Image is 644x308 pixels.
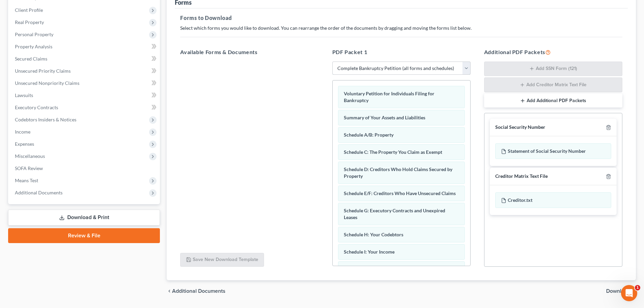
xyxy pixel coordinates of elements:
span: Codebtors Insiders & Notices [15,117,76,122]
span: Lawsuits [15,92,33,98]
span: Schedule E/F: Creditors Who Have Unsecured Claims [344,190,456,196]
span: Schedule G: Executory Contracts and Unexpired Leases [344,208,445,220]
span: Means Test [15,177,38,183]
p: Select which forms you would like to download. You can rearrange the order of the documents by dr... [180,25,622,31]
a: Download & Print [8,210,160,226]
span: SOFA Review [15,165,43,171]
div: Creditor.txt [495,192,611,208]
div: Statement of Social Security Number [495,143,611,159]
a: Property Analysis [9,41,160,53]
span: Secured Claims [15,56,47,62]
span: Schedule C: The Property You Claim as Exempt [344,149,442,155]
span: Download [606,288,630,294]
span: 1 [635,285,640,290]
button: Download chevron_right [606,288,636,294]
a: chevron_left Additional Documents [167,288,225,294]
span: Property Analysis [15,44,52,49]
span: Expenses [15,141,34,147]
button: Add SSN Form (121) [484,62,622,76]
a: Lawsuits [9,89,160,101]
span: Summary of Your Assets and Liabilities [344,115,425,120]
iframe: Intercom live chat [621,285,637,301]
span: Real Property [15,19,44,25]
button: Add Creditor Matrix Text File [484,77,622,92]
button: Add Additional PDF Packets [484,94,622,108]
span: Schedule H: Your Codebtors [344,232,403,237]
h5: PDF Packet 1 [332,48,471,56]
h5: Available Forms & Documents [180,48,318,56]
span: Voluntary Petition for Individuals Filing for Bankruptcy [344,91,434,103]
span: Schedule D: Creditors Who Hold Claims Secured by Property [344,166,452,179]
a: Unsecured Nonpriority Claims [9,77,160,89]
span: Executory Contracts [15,104,58,110]
span: Income [15,129,30,135]
span: Unsecured Nonpriority Claims [15,80,79,86]
a: Unsecured Priority Claims [9,65,160,77]
span: Additional Documents [15,190,63,195]
span: Miscellaneous [15,153,45,159]
span: Additional Documents [172,288,225,294]
h5: Additional PDF Packets [484,48,622,56]
span: Unsecured Priority Claims [15,68,71,74]
h5: Forms to Download [180,14,622,22]
i: chevron_left [167,288,172,294]
div: Social Security Number [495,124,545,131]
span: Client Profile [15,7,43,13]
span: Schedule A/B: Property [344,132,393,138]
span: Schedule I: Your Income [344,249,395,255]
a: Review & File [8,228,160,243]
span: Personal Property [15,31,53,37]
a: Secured Claims [9,53,160,65]
button: Save New Download Template [180,253,264,267]
a: Executory Contracts [9,101,160,114]
a: SOFA Review [9,162,160,174]
div: Creditor Matrix Text File [495,173,548,180]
